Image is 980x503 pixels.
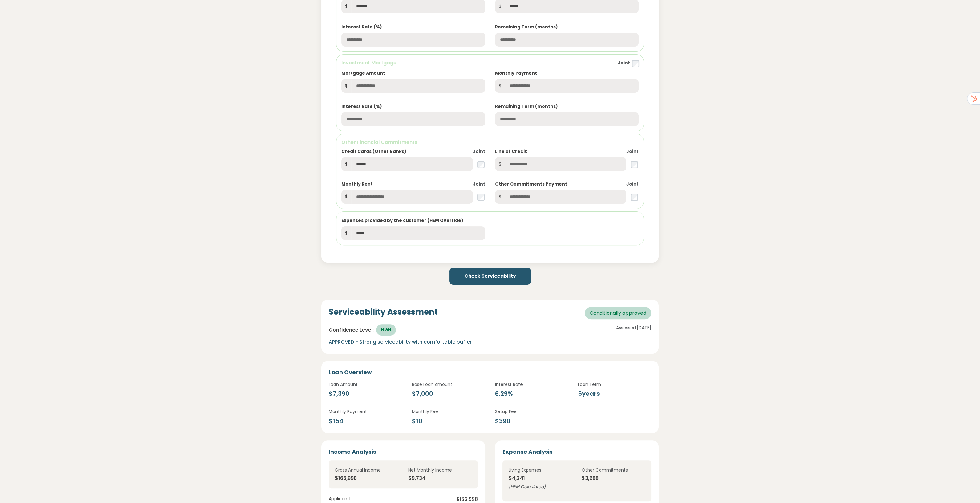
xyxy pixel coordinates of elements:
span: HIGH [376,324,396,336]
label: Joint [473,181,485,187]
div: $4,241 [509,475,572,482]
p: Net Monthly Income [408,467,472,473]
div: $7,390 [329,389,402,398]
iframe: Chat Widget [949,473,980,503]
h5: Loan Overview [329,368,651,376]
p: Assessed: [DATE] [550,324,651,331]
label: Interest Rate (%) [341,103,382,110]
div: $3,688 [582,475,645,482]
label: Joint [626,148,639,155]
div: $390 [495,416,568,426]
h4: Serviceability Assessment [329,307,438,317]
span: $ [341,79,351,93]
span: $ [341,226,351,240]
p: Gross Annual Income [335,467,398,473]
span: $ [495,190,505,204]
label: Mortgage Amount [341,70,385,76]
span: $166,998 [456,496,478,503]
p: Loan Term [578,381,651,388]
div: $10 [412,416,485,426]
label: Expenses provided by the customer (HEM Override) [341,217,463,224]
label: Other Commitments Payment [495,181,567,187]
div: $154 [329,416,402,426]
div: 5 years [578,389,651,398]
label: Joint [626,181,639,187]
div: $7,000 [412,389,485,398]
span: $ [341,190,351,204]
h6: Investment Mortgage [341,59,396,66]
p: ( HEM Calculated ) [509,483,572,490]
h6: Other Financial Commitments [341,139,639,146]
span: $ [341,157,351,171]
span: Applicant 1 [329,496,350,503]
span: $ [495,79,505,93]
p: Monthly Payment [329,408,402,415]
p: Other Commitments [582,467,645,473]
label: Joint [618,60,630,66]
label: Line of Credit [495,148,527,155]
label: Remaining Term (months) [495,103,558,110]
label: Monthly Rent [341,181,373,187]
p: Base Loan Amount [412,381,485,388]
h5: Income Analysis [329,448,478,456]
h5: Expense Analysis [502,448,651,456]
div: $166,998 [335,475,398,482]
label: Joint [473,148,485,155]
div: $9,734 [408,475,472,482]
p: Interest Rate [495,381,568,388]
span: Conditionally approved [585,307,651,319]
p: APPROVED - Strong serviceability with comfortable buffer [329,338,540,346]
label: Monthly Payment [495,70,537,76]
label: Interest Rate (%) [341,24,382,30]
label: Remaining Term (months) [495,24,558,30]
p: Monthly Fee [412,408,485,415]
label: Credit Cards (Other Banks) [341,148,406,155]
p: Loan Amount [329,381,402,388]
button: Check Serviceability [449,268,531,285]
div: 6.29 % [495,389,568,398]
p: Setup Fee [495,408,568,415]
span: Confidence Level: [329,326,374,334]
p: Living Expenses [509,467,572,473]
span: $ [495,157,505,171]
